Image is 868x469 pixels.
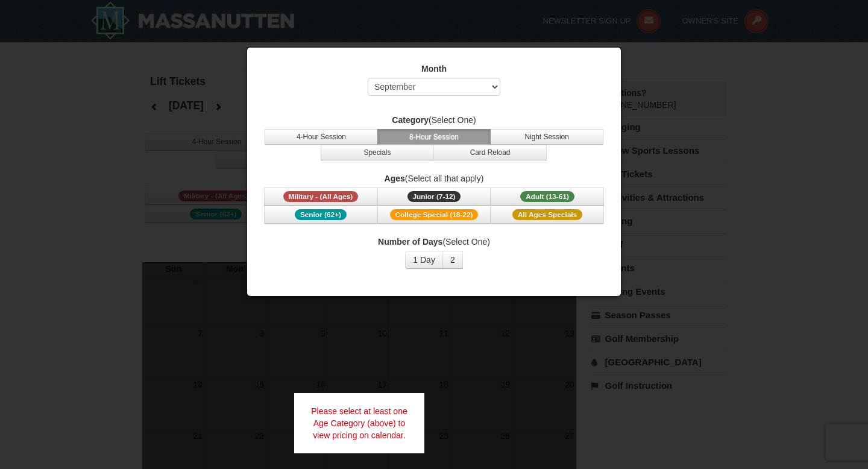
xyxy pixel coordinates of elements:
[377,206,491,224] button: College Special (18-22)
[265,129,378,145] button: 4-Hour Session
[295,209,347,220] span: Senior (62+)
[378,237,442,247] strong: Number of Days
[442,251,463,269] button: 2
[512,209,582,220] span: All Ages Specials
[294,393,424,453] div: Please select at least one Age Category (above) to view pricing on calendar.
[407,191,461,202] span: Junior (7-12)
[491,187,604,206] button: Adult (13-61)
[262,172,606,184] label: (Select all that apply)
[520,191,574,202] span: Adult (13-61)
[490,129,603,145] button: Night Session
[385,174,405,183] strong: Ages
[377,129,491,145] button: 8-Hour Session
[390,209,479,220] span: College Special (18-22)
[264,206,377,224] button: Senior (62+)
[262,114,606,126] label: (Select One)
[377,187,491,206] button: Junior (7-12)
[264,187,377,206] button: Military - (All Ages)
[392,115,429,125] strong: Category
[262,236,606,248] label: (Select One)
[283,191,359,202] span: Military - (All Ages)
[405,251,443,269] button: 1 Day
[321,145,434,160] button: Specials
[433,145,547,160] button: Card Reload
[491,206,604,224] button: All Ages Specials
[421,64,447,74] strong: Month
